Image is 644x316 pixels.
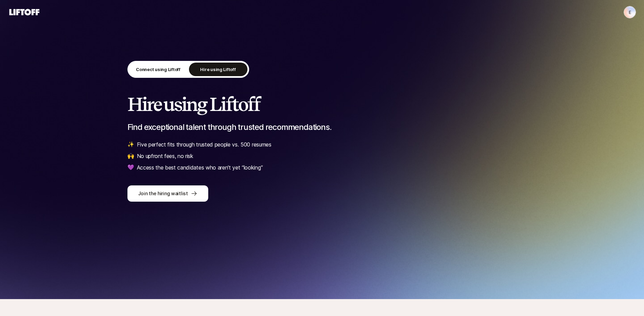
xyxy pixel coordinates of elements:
p: Find exceptional talent through trusted recommendations. [127,122,517,132]
span: ✨ [127,140,134,149]
p: Hire using Liftoff [200,66,236,73]
p: Connect using Liftoff [136,66,181,73]
span: 🙌 [127,152,134,160]
a: Join the hiring waitlist [127,185,517,202]
p: Access the best candidates who aren’t yet “looking” [137,163,263,172]
span: 💜️ [127,163,134,172]
p: Five perfect fits through trusted people vs. 500 resumes [137,140,271,149]
p: E [629,8,631,16]
h2: Hire using Liftoff [127,94,517,114]
button: E [624,6,636,18]
p: No upfront fees, no risk [137,152,193,160]
button: Join the hiring waitlist [127,185,208,202]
